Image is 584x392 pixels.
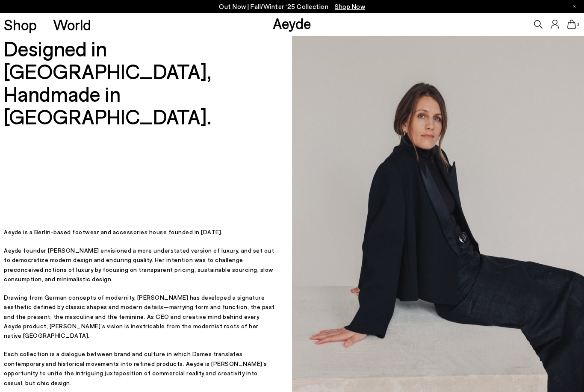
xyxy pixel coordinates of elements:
a: Shop [4,17,37,32]
p: Each collection is a dialogue between brand and culture in which Dames translates contemporary an... [4,349,275,388]
p: Out Now | Fall/Winter ‘25 Collection [219,1,365,12]
a: Aeyde [273,14,311,32]
p: Aeyde is a Berlin-based footwear and accessories house founded in [DATE]. [4,227,275,237]
p: Drawing from German concepts of modernity, [PERSON_NAME] has developed a signature aesthetic defi... [4,293,275,341]
span: Navigate to /collections/new-in [335,3,365,10]
p: Aeyde founder [PERSON_NAME] envisioned a more understated version of luxury, and set out to democ... [4,246,275,284]
a: 0 [567,20,576,29]
a: World [53,17,91,32]
h2: Designed in [GEOGRAPHIC_DATA], Handmade in [GEOGRAPHIC_DATA]. [4,37,275,127]
span: 0 [576,22,580,27]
